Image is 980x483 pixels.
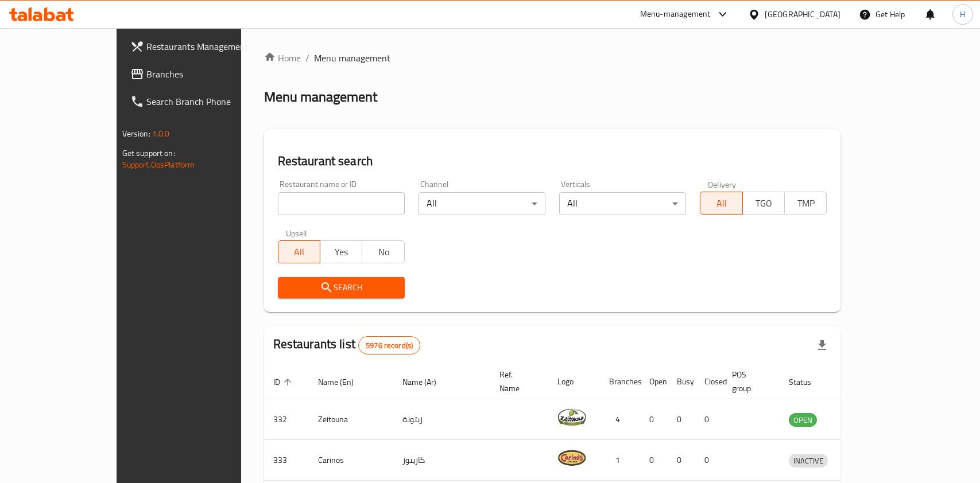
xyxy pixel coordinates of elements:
[121,33,280,60] a: Restaurants Management
[367,244,400,260] span: No
[732,368,766,395] span: POS group
[122,126,150,141] span: Version:
[640,399,668,440] td: 0
[419,192,545,215] div: All
[765,8,840,21] div: [GEOGRAPHIC_DATA]
[121,88,280,115] a: Search Branch Phone
[273,375,295,389] span: ID
[309,399,393,440] td: Zeitouna
[747,195,780,212] span: TGO
[393,399,490,440] td: زيتونة
[789,413,817,427] div: OPEN
[359,340,420,351] span: 5976 record(s)
[264,51,301,65] a: Home
[789,454,828,468] span: INACTIVE
[314,51,390,65] span: Menu management
[600,440,640,481] td: 1
[640,7,711,21] div: Menu-management
[705,195,738,212] span: All
[600,399,640,440] td: 4
[309,440,393,481] td: Carinos
[318,375,369,389] span: Name (En)
[695,364,723,399] th: Closed
[358,336,420,355] div: Total records count
[668,399,695,440] td: 0
[668,440,695,481] td: 0
[499,368,534,395] span: Ref. Name
[789,454,828,468] div: INACTIVE
[600,364,640,399] th: Branches
[789,195,822,212] span: TMP
[146,67,271,81] span: Branches
[305,51,309,65] li: /
[548,364,600,399] th: Logo
[393,440,490,481] td: كارينوز
[362,240,404,263] button: No
[557,403,586,431] img: Zeitouna
[152,126,170,141] span: 1.0.0
[695,440,723,481] td: 0
[273,336,421,355] h2: Restaurants list
[278,192,405,215] input: Search for restaurant name or ID..
[146,40,271,53] span: Restaurants Management
[121,60,280,88] a: Branches
[640,440,668,481] td: 0
[287,281,396,295] span: Search
[789,375,826,389] span: Status
[146,95,271,108] span: Search Branch Phone
[264,399,309,440] td: 332
[695,399,723,440] td: 0
[402,375,451,389] span: Name (Ar)
[668,364,695,399] th: Busy
[742,192,785,215] button: TGO
[708,180,737,188] label: Delivery
[264,88,377,106] h2: Menu management
[122,146,175,161] span: Get support on:
[264,51,841,65] nav: breadcrumb
[320,240,362,263] button: Yes
[283,244,316,260] span: All
[122,157,195,172] a: Support.OpsPlatform
[325,244,358,260] span: Yes
[278,240,320,263] button: All
[640,364,668,399] th: Open
[559,192,686,215] div: All
[960,8,965,21] span: H
[808,332,836,359] div: Export file
[278,153,827,170] h2: Restaurant search
[789,414,817,427] span: OPEN
[264,440,309,481] td: 333
[557,443,586,472] img: Carinos
[278,277,405,298] button: Search
[784,192,827,215] button: TMP
[700,192,742,215] button: All
[286,229,307,237] label: Upsell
